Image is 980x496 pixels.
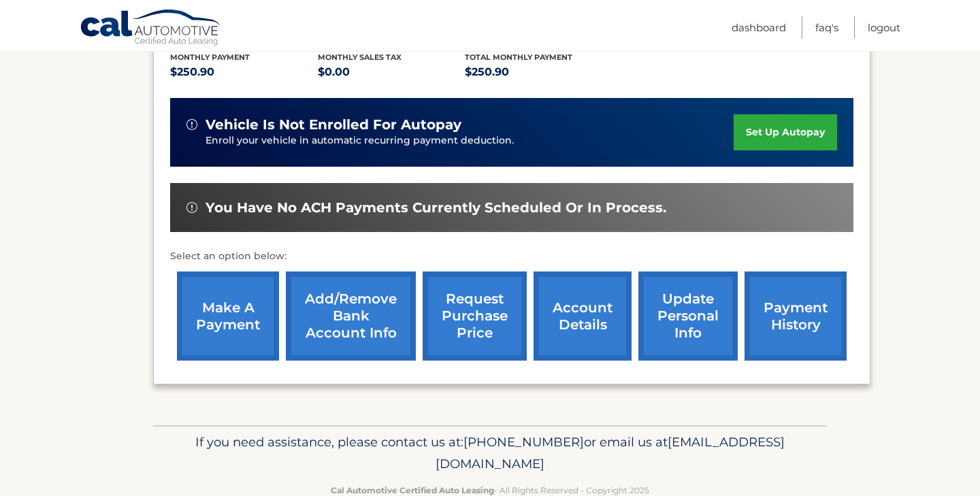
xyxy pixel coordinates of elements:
a: make a payment [177,271,279,361]
a: payment history [745,271,847,361]
a: Cal Automotive [80,9,223,48]
span: [PHONE_NUMBER] [463,434,584,450]
p: Enroll your vehicle in automatic recurring payment deduction. [206,133,734,148]
strong: Cal Automotive Certified Auto Leasing [331,485,494,495]
p: $0.00 [318,63,465,82]
span: [EMAIL_ADDRESS][DOMAIN_NAME] [436,434,785,472]
a: set up autopay [734,114,837,150]
a: Dashboard [732,16,786,39]
p: $250.90 [465,63,612,82]
img: alert-white.svg [186,202,197,213]
a: Logout [868,16,900,39]
img: alert-white.svg [186,119,197,130]
span: Total Monthly Payment [465,52,572,62]
span: vehicle is not enrolled for autopay [206,116,461,133]
span: Monthly sales Tax [318,52,402,62]
p: $250.90 [170,63,318,82]
a: FAQ's [815,16,838,39]
span: Monthly Payment [170,52,250,62]
p: If you need assistance, please contact us at: or email us at [162,431,818,475]
p: Select an option below: [170,248,853,265]
a: Add/Remove bank account info [286,271,416,361]
a: account details [534,271,632,361]
a: request purchase price [423,271,527,361]
a: update personal info [638,271,738,361]
span: You have no ACH payments currently scheduled or in process. [206,199,666,216]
